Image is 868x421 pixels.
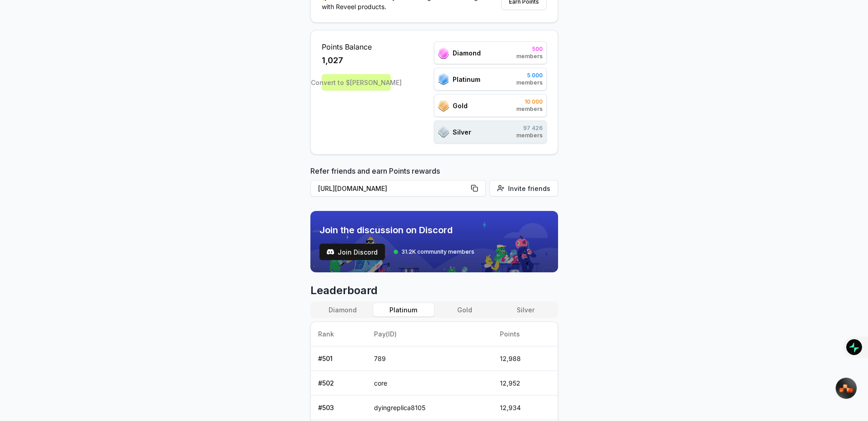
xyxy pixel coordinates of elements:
span: Join Discord [338,247,378,257]
span: Leaderboard [310,283,558,298]
span: Platinum [453,75,480,84]
span: 31.2K community members [401,248,474,256]
td: 12,934 [493,396,557,420]
button: Join Discord [319,244,385,260]
span: 5 000 [516,72,543,79]
span: 97 426 [516,125,543,132]
span: 500 [516,45,543,53]
img: ranks_icon [438,47,449,59]
td: dyingreplica8105 [367,396,493,420]
td: 12,952 [493,371,557,396]
span: Join the discussion on Discord [319,224,474,236]
span: Invite friends [508,184,550,193]
button: Silver [495,303,556,316]
span: 10 000 [516,98,543,105]
th: Points [493,322,557,346]
td: # 502 [311,371,367,396]
td: 12,988 [493,346,557,371]
span: Gold [453,101,468,110]
span: Silver [453,127,471,137]
td: # 503 [311,396,367,420]
td: 789 [367,346,493,371]
span: Points Balance [322,41,391,52]
div: Refer friends and earn Points rewards [310,165,558,200]
img: ranks_icon [438,126,449,138]
img: test [327,248,334,256]
a: testJoin Discord [319,244,385,260]
td: core [367,371,493,396]
td: # 501 [311,346,367,371]
button: [URL][DOMAIN_NAME] [310,180,486,196]
span: members [516,79,543,86]
th: Rank [311,322,367,346]
button: Invite friends [489,180,558,196]
span: members [516,105,543,113]
img: ranks_icon [438,73,449,85]
img: discord_banner [310,211,558,272]
button: Diamond [312,303,373,316]
th: Pay(ID) [367,322,493,346]
img: ranks_icon [438,100,449,111]
span: members [516,53,543,60]
span: members [516,132,543,139]
span: Diamond [453,48,481,58]
button: Gold [434,303,495,316]
img: svg+xml,%3Csvg%20xmlns%3D%22http%3A%2F%2Fwww.w3.org%2F2000%2Fsvg%22%20width%3D%2233%22%20height%3... [839,384,854,393]
button: Platinum [373,303,434,316]
span: 1,027 [322,54,343,67]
